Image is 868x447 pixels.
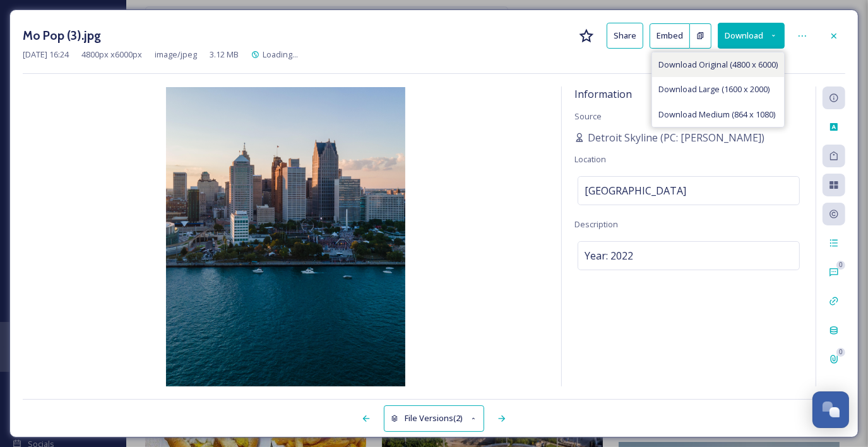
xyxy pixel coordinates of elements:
button: Download [718,23,785,49]
span: Location [574,153,606,165]
span: [DATE] 16:24 [23,49,69,61]
span: Download Medium (864 x 1080) [658,109,775,121]
span: 4800 px x 6000 px [81,49,142,61]
span: Loading... [263,49,298,60]
button: File Versions(2) [384,405,485,431]
span: Description [574,218,618,230]
span: Source [574,110,602,122]
button: Open Chat [812,391,849,428]
span: Information [574,87,632,101]
span: [GEOGRAPHIC_DATA] [585,183,686,198]
button: Embed [650,23,690,49]
div: 0 [836,348,845,357]
img: e2ff56f6cb9eaa87cf22e471b39e2df8478b6c0cbb21922b17ff051462404a24.jpg [23,87,549,386]
span: Year: 2022 [585,248,633,263]
button: Share [607,23,643,49]
div: 0 [836,261,845,270]
span: 3.12 MB [210,49,239,61]
span: image/jpeg [155,49,197,61]
h3: Mo Pop (3).jpg [23,27,101,45]
span: Download Original (4800 x 6000) [658,59,778,71]
span: Detroit Skyline (PC: [PERSON_NAME]) [588,130,764,145]
span: Download Large (1600 x 2000) [658,83,770,95]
